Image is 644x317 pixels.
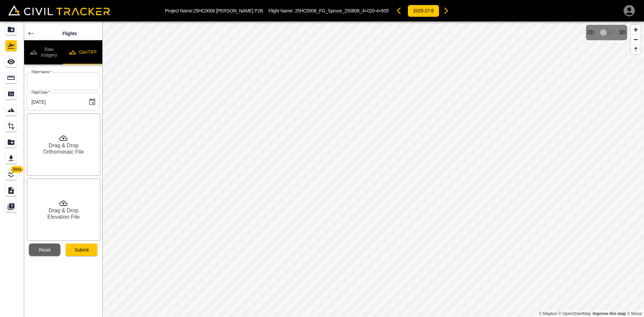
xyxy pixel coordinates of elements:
[558,311,591,316] a: OpenStreetMap
[8,5,110,15] img: Civil Tracker
[631,44,641,54] button: Reset bearing to north
[631,25,641,35] button: Zoom in
[587,30,594,36] span: 2D
[408,5,439,17] button: 2025-27-8
[597,26,616,39] span: 3D model not uploaded yet
[102,21,644,317] canvas: Map
[619,30,626,36] span: 3D
[295,8,389,13] span: 25HC0006_FG_Spruce_250808_4+020-4+605
[539,311,557,316] a: Mapbox
[268,8,389,13] p: Flight Name:
[165,8,263,13] p: Project Name: 25HC0006 [PERSON_NAME] P2B
[631,35,641,44] button: Zoom out
[627,311,642,316] a: Maxar
[593,311,626,316] a: Map feedback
